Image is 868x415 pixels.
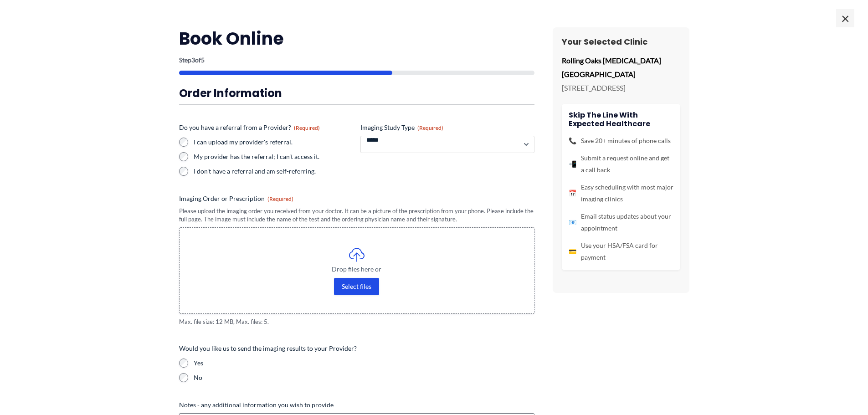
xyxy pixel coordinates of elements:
[194,167,353,176] label: I don't have a referral and am self-referring.
[360,123,534,132] label: Imaging Study Type
[179,57,534,63] p: Step of
[562,54,680,81] p: Rolling Oaks [MEDICAL_DATA] [GEOGRAPHIC_DATA]
[569,158,576,170] span: 📲
[569,216,576,228] span: 📧
[179,86,534,100] h3: Order Information
[194,359,534,368] label: Yes
[179,27,534,50] h2: Book Online
[179,194,534,203] label: Imaging Order or Prescription
[569,135,673,147] li: Save 20+ minutes of phone calls
[179,400,534,410] label: Notes - any additional information you wish to provide
[836,9,854,27] span: ×
[562,36,680,47] h3: Your Selected Clinic
[194,152,353,161] label: My provider has the referral; I can't access it.
[569,111,673,128] h4: Skip the line with Expected Healthcare
[201,56,205,64] span: 5
[569,135,576,147] span: 📞
[179,123,320,132] legend: Do you have a referral from a Provider?
[569,187,576,199] span: 📅
[562,81,680,95] p: [STREET_ADDRESS]
[569,240,673,263] li: Use your HSA/FSA card for payment
[294,124,320,131] span: (Required)
[191,56,195,64] span: 3
[569,246,576,257] span: 💳
[334,278,379,295] button: select files, imaging order or prescription(required)
[569,152,673,176] li: Submit a request online and get a call back
[569,210,673,234] li: Email status updates about your appointment
[198,266,516,272] span: Drop files here or
[179,318,534,326] span: Max. file size: 12 MB, Max. files: 5.
[569,181,673,205] li: Easy scheduling with most major imaging clinics
[267,195,293,202] span: (Required)
[179,207,534,224] div: Please upload the imaging order you received from your doctor. It can be a picture of the prescri...
[194,138,353,147] label: I can upload my provider's referral.
[194,373,534,382] label: No
[179,344,357,353] legend: Would you like us to send the imaging results to your Provider?
[417,124,443,131] span: (Required)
